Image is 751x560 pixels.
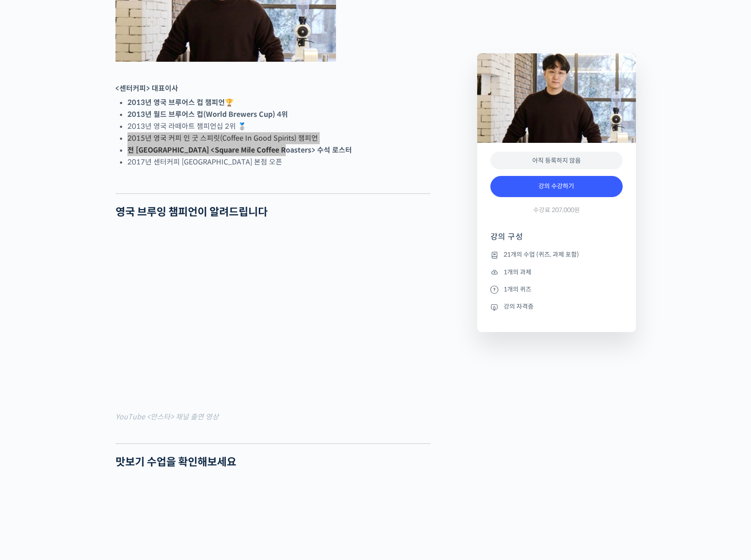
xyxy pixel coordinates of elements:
[28,293,33,300] span: 홈
[136,293,147,300] span: 설정
[58,280,114,302] a: 대화
[127,110,288,119] strong: 2013년 월드 브루어스 컵(World Brewers Cup) 4위
[127,156,430,168] li: 2017년 센터커피 [GEOGRAPHIC_DATA] 본점 오픈
[490,267,623,277] li: 1개의 과제
[127,97,430,108] li: 🏆
[114,280,169,302] a: 설정
[116,455,236,469] strong: 맛보기 수업을 확인해보세요
[490,302,623,312] li: 강의 자격증
[533,206,580,214] span: 수강료 207,000원
[490,231,623,249] h4: 강의 구성
[127,146,352,155] strong: 전 [GEOGRAPHIC_DATA] <Square Mile Coffee Roasters> 수석 로스터
[116,231,430,408] iframe: 영국 바리스타 챔피언의 핸드드립 레시피를 공개합니다 (핫, 아이스)
[127,98,225,107] strong: 2013년 영국 브루어스 컵 챔피언
[490,152,623,170] div: 아직 등록하지 않음
[116,84,178,93] strong: <센터커피> 대표이사
[127,120,430,132] li: 2013년 영국 라떼아트 챔피언십 2위 🥈
[81,293,91,300] span: 대화
[127,132,430,144] li: 2015년 영국 커피 인 굿 스피릿(Coffee In Good Spirits) 챔피언
[490,250,623,260] li: 21개의 수업 (퀴즈, 과제 포함)
[116,412,219,422] mark: YouTube <안스타> 채널 출연 영상
[3,280,58,302] a: 홈
[490,176,623,197] a: 강의 수강하기
[490,284,623,295] li: 1개의 퀴즈
[116,205,268,219] strong: 영국 브루잉 챔피언이 알려드립니다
